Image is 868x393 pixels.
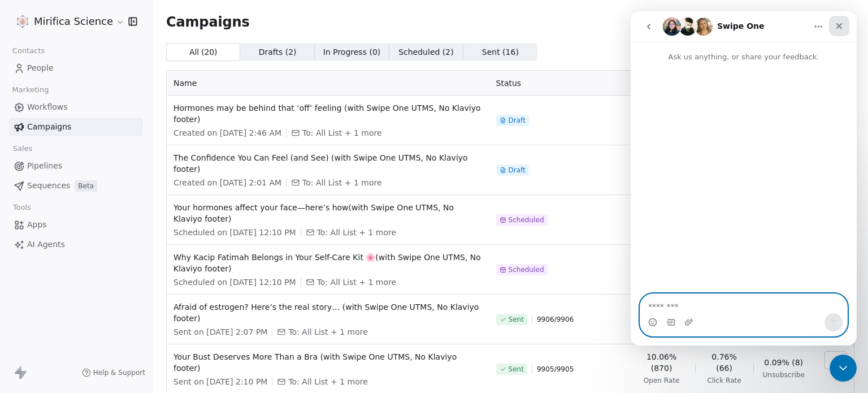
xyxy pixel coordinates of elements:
span: Sent on [DATE] 2:10 PM [173,376,267,387]
span: Contacts [7,42,50,59]
a: AI Agents [9,235,143,254]
a: People [9,59,143,77]
span: Tools [8,199,36,216]
a: Help & Support [82,368,145,377]
a: Campaigns [9,118,143,136]
span: Scheduled [509,265,544,274]
span: Beta [75,180,97,192]
th: Status [489,71,631,96]
a: Pipelines [9,157,143,175]
span: Draft [509,116,526,125]
span: To: All List + 1 more [288,326,367,338]
span: 0.76% (66) [705,351,744,374]
a: SequencesBeta [9,176,143,195]
span: Apps [27,219,47,231]
span: Your Bust Deserves More Than a Bra (with Swipe One UTMS, No Klaviyo footer) [173,351,483,374]
span: Open Rate [644,376,680,385]
span: Draft [509,166,526,175]
a: Apps [9,215,143,234]
span: Scheduled on [DATE] 12:10 PM [173,277,296,288]
th: Name [167,71,489,96]
span: People [27,62,54,74]
span: Sent ( 16 ) [482,46,519,58]
span: Workflows [27,101,68,113]
span: Sent [509,365,524,374]
span: Created on [DATE] 2:01 AM [173,177,281,188]
span: 10.06% (870) [637,351,686,374]
span: Unsubscribe [763,370,805,379]
span: 9906 / 9906 [537,315,574,324]
span: To: All List + 1 more [302,177,381,188]
span: Sales [8,140,37,157]
span: Why Kacip Fatimah Belongs in Your Self-Care Kit 🌸(with Swipe One UTMS, No Klaviyo footer) [173,252,483,274]
span: Scheduled ( 2 ) [398,46,454,58]
span: Sent on [DATE] 2:07 PM [173,326,267,338]
span: In Progress ( 0 ) [323,46,381,58]
span: To: All List + 1 more [317,277,396,288]
span: Help & Support [93,368,145,377]
span: Campaigns [166,14,250,29]
span: Sequences [27,180,70,192]
iframe: Intercom live chat [830,355,857,382]
span: Sent [509,315,524,324]
img: MIRIFICA%20science_logo_icon-big.png [16,15,29,28]
span: Hormones may be behind that ‘off’ feeling (with Swipe One UTMS, No Klaviyo footer) [173,102,483,125]
span: To: All List + 1 more [302,127,381,139]
span: Click Rate [707,376,741,385]
span: 9905 / 9905 [537,365,574,374]
span: 0.09% (8) [764,357,803,368]
span: Afraid of estrogen? Here’s the real story… (with Swipe One UTMS, No Klaviyo footer) [173,301,483,324]
span: Drafts ( 2 ) [259,46,297,58]
a: Workflows [9,98,143,116]
span: Created on [DATE] 2:46 AM [173,127,281,139]
span: Your hormones affect your face—here’s how(with Swipe One UTMS, No Klaviyo footer) [173,202,483,224]
span: AI Agents [27,239,65,251]
iframe: Intercom live chat [631,11,857,346]
span: Campaigns [27,121,71,133]
span: The Confidence You Can Feel (and See) (with Swipe One UTMS, No Klaviyo footer) [173,152,483,175]
span: Mirifica Science [34,14,113,29]
span: Scheduled on [DATE] 12:10 PM [173,227,296,238]
button: Mirifica Science [14,12,120,31]
span: Scheduled [509,215,544,224]
span: Marketing [7,81,54,98]
span: Pipelines [27,160,62,172]
span: To: All List + 1 more [288,376,367,387]
span: To: All List + 1 more [317,227,396,238]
